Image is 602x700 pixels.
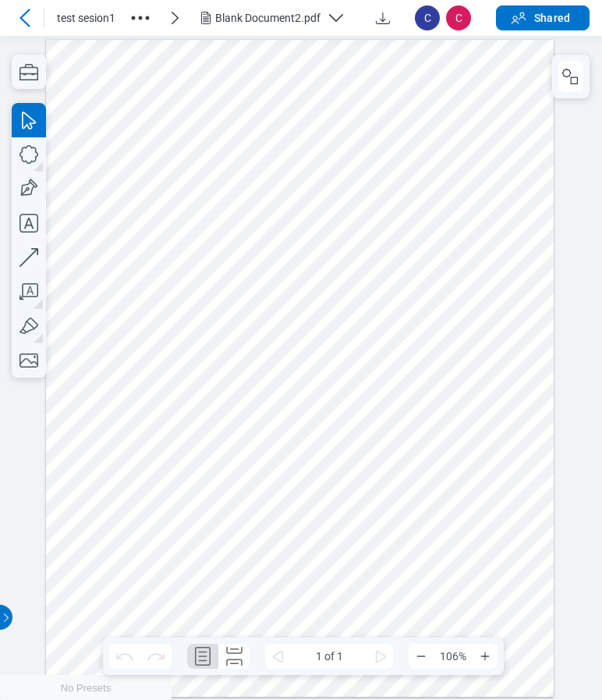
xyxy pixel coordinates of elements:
div: Blank Document2.pdf [215,10,320,26]
span: C [446,5,471,30]
button: Continuous Page Layout [218,644,250,669]
button: Undo [109,644,140,669]
span: test sesion1 [57,10,115,26]
button: Blank Document2.pdf [197,5,358,30]
button: Redo [140,644,172,669]
span: 106% [434,644,473,669]
button: Download [370,5,395,30]
span: 1 of 1 [290,644,368,669]
button: Zoom Out [409,644,434,669]
button: Zoom In [473,644,498,669]
button: Shared [496,5,590,30]
span: Shared [534,10,570,26]
button: Single Page Layout [187,644,218,669]
span: C [415,5,440,30]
